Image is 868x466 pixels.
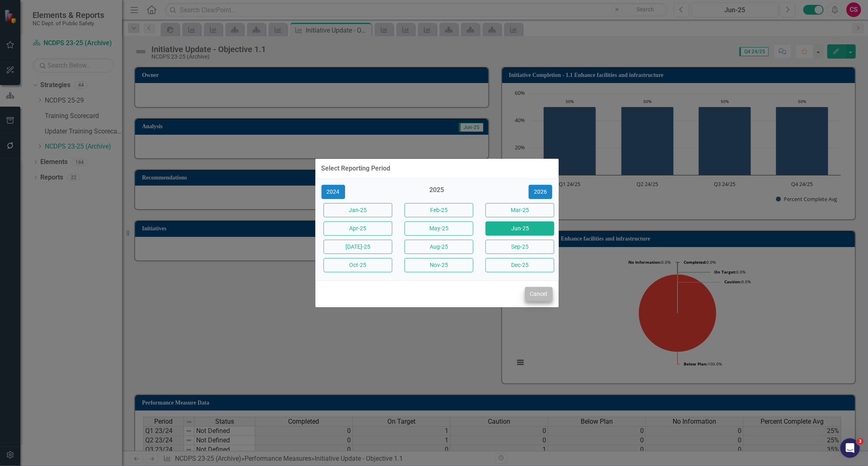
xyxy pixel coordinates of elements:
[324,221,392,236] button: Apr-25
[321,185,345,199] button: 2024
[324,240,392,254] button: [DATE]-25
[404,203,473,217] button: Feb-25
[840,438,860,458] iframe: Intercom live chat
[529,185,552,199] button: 2026
[485,258,554,272] button: Dec-25
[485,240,554,254] button: Sep-25
[525,287,553,301] button: Cancel
[404,258,473,272] button: Nov-25
[324,258,392,272] button: Oct-25
[485,221,554,236] button: Jun-25
[324,203,392,217] button: Jan-25
[485,203,554,217] button: Mar-25
[404,240,473,254] button: Aug-25
[321,165,391,172] div: Select Reporting Period
[857,438,864,445] span: 3
[402,186,471,199] div: 2025
[404,221,473,236] button: May-25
